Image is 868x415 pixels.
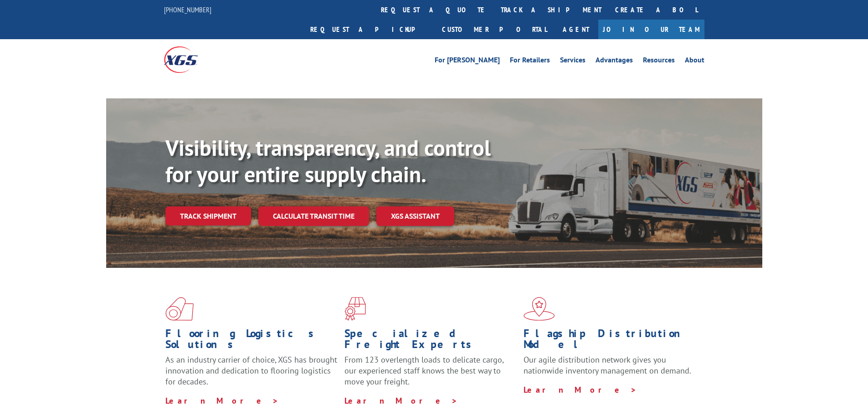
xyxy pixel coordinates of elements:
[554,20,598,39] a: Agent
[685,56,704,67] a: About
[165,206,251,225] a: Track shipment
[596,56,633,67] a: Advantages
[165,133,491,188] b: Visibility, transparency, and control for your entire supply chain.
[164,5,211,14] a: [PHONE_NUMBER]
[165,297,194,321] img: xgs-icon-total-supply-chain-intelligence-red
[258,206,369,226] a: Calculate transit time
[524,297,555,321] img: xgs-icon-flagship-distribution-model-red
[165,354,337,387] span: As an industry carrier of choice, XGS has brought innovation and dedication to flooring logistics...
[376,206,454,226] a: XGS ASSISTANT
[344,328,517,354] h1: Specialized Freight Experts
[165,328,338,354] h1: Flooring Logistics Solutions
[643,56,675,67] a: Resources
[344,354,517,395] p: From 123 overlength loads to delicate cargo, our experienced staff knows the best way to move you...
[435,20,554,39] a: Customer Portal
[303,20,435,39] a: Request a pickup
[524,354,691,376] span: Our agile distribution network gives you nationwide inventory management on demand.
[344,297,366,321] img: xgs-icon-focused-on-flooring-red
[598,20,704,39] a: Join Our Team
[435,56,500,67] a: For [PERSON_NAME]
[344,395,458,406] a: Learn More >
[524,384,637,395] a: Learn More >
[560,56,586,67] a: Services
[165,395,279,406] a: Learn More >
[510,56,550,67] a: For Retailers
[524,328,696,354] h1: Flagship Distribution Model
